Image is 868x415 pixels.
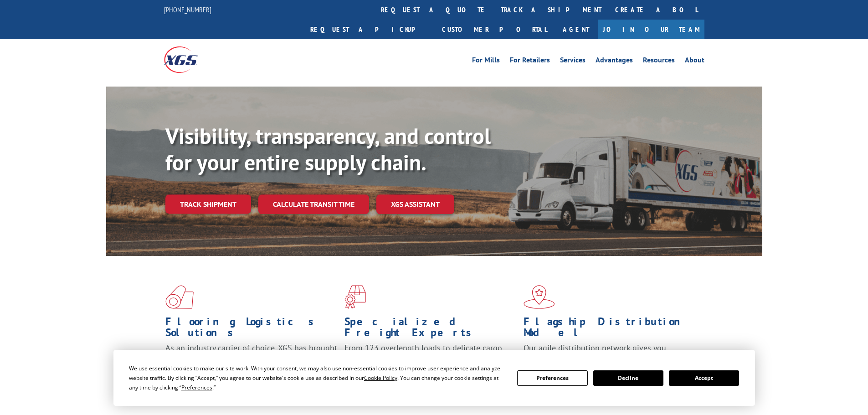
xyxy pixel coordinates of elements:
[510,56,550,67] a: For Retailers
[472,56,500,67] a: For Mills
[344,343,517,383] p: From 123 overlength loads to delicate cargo, our experienced staff knows the best way to move you...
[165,285,194,309] img: xgs-icon-total-supply-chain-intelligence-red
[685,56,704,67] a: About
[113,350,755,406] div: Cookie Consent Prompt
[596,56,633,67] a: Advantages
[258,195,369,214] a: Calculate transit time
[181,384,212,391] span: Preferences
[344,316,517,343] h1: Specialized Freight Experts
[669,370,739,386] button: Accept
[524,316,696,343] h1: Flagship Distribution Model
[554,20,598,39] a: Agent
[560,56,586,67] a: Services
[165,122,491,176] b: Visibility, transparency, and control for your entire supply chain.
[598,20,704,39] a: Join Our Team
[376,195,454,214] a: XGS ASSISTANT
[165,343,337,375] span: As an industry carrier of choice, XGS has brought innovation and dedication to flooring logistics...
[364,374,397,382] span: Cookie Policy
[129,364,506,392] div: We use essential cookies to make our site work. With your consent, we may also use non-essential ...
[303,20,435,39] a: Request a pickup
[344,285,366,309] img: xgs-icon-focused-on-flooring-red
[164,5,211,14] a: [PHONE_NUMBER]
[517,370,587,386] button: Preferences
[165,316,338,343] h1: Flooring Logistics Solutions
[643,56,675,67] a: Resources
[593,370,663,386] button: Decline
[524,285,555,309] img: xgs-icon-flagship-distribution-model-red
[524,343,691,364] span: Our agile distribution network gives you nationwide inventory management on demand.
[165,195,251,214] a: Track shipment
[435,20,554,39] a: Customer Portal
